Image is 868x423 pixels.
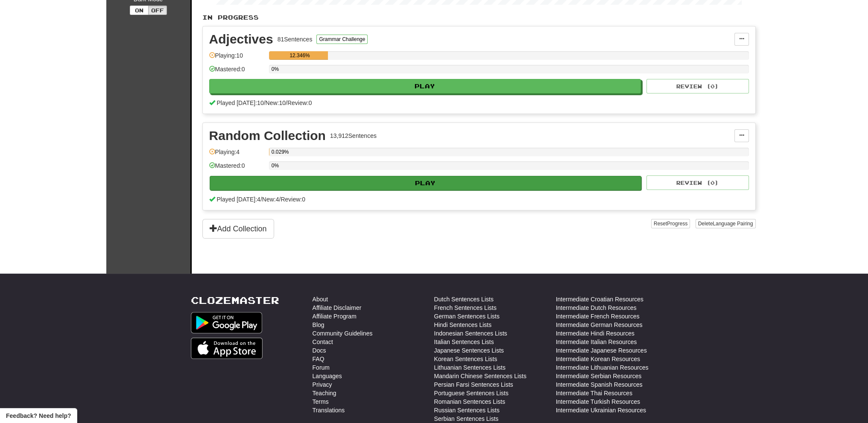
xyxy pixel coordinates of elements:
a: Serbian Sentences Lists [434,414,499,423]
div: Random Collection [209,129,326,142]
a: Intermediate Serbian Resources [556,372,642,380]
a: Persian Farsi Sentences Lists [434,380,513,389]
button: ResetProgress [651,219,690,228]
p: In Progress [202,13,756,22]
button: Add Collection [202,219,274,239]
span: Review: 0 [281,196,305,203]
a: Languages [313,372,342,380]
a: Docs [313,346,326,355]
a: Intermediate Spanish Resources [556,380,643,389]
a: Teaching [313,389,336,397]
span: / [264,99,266,106]
a: Portuguese Sentences Lists [434,389,509,397]
span: New: 4 [262,196,279,203]
a: Romanian Sentences Lists [434,397,506,406]
a: Community Guidelines [313,329,373,338]
a: Intermediate Japanese Resources [556,346,647,355]
a: Intermediate Dutch Resources [556,303,637,312]
a: Intermediate Croatian Resources [556,295,643,303]
button: DeleteLanguage Pairing [696,219,756,228]
span: / [286,99,287,106]
a: Intermediate Italian Resources [556,338,637,346]
a: Lithuanian Sentences Lists [434,363,506,372]
a: Intermediate French Resources [556,312,640,321]
div: Playing: 4 [209,148,265,162]
span: Progress [667,221,687,227]
a: Korean Sentences Lists [434,355,497,363]
a: Dutch Sentences Lists [434,295,494,303]
a: Intermediate Thai Resources [556,389,633,397]
a: Intermediate German Resources [556,321,643,329]
a: Intermediate Korean Resources [556,355,640,363]
a: Translations [313,406,345,414]
a: Clozemaster [191,295,279,306]
a: Japanese Sentences Lists [434,346,504,355]
a: French Sentences Lists [434,303,497,312]
a: Terms [313,397,329,406]
a: Privacy [313,380,332,389]
button: Play [210,176,642,190]
a: German Sentences Lists [434,312,500,321]
a: About [313,295,328,303]
span: / [279,196,281,203]
button: Off [148,6,167,15]
span: Open feedback widget [6,411,71,420]
div: Adjectives [209,33,273,46]
a: Intermediate Lithuanian Resources [556,363,649,372]
a: Hindi Sentences Lists [434,321,492,329]
a: Affiliate Program [313,312,357,321]
a: Intermediate Ukrainian Resources [556,406,646,414]
span: New: 10 [266,99,286,106]
span: / [260,196,262,203]
button: Review (0) [646,79,749,93]
a: Blog [313,321,324,329]
a: Indonesian Sentences Lists [434,329,507,338]
a: Contact [313,338,333,346]
img: Get it on Google Play [191,312,263,333]
a: Intermediate Hindi Resources [556,329,634,338]
button: On [130,6,149,15]
span: Played [DATE]: 4 [216,196,260,203]
img: Get it on App Store [191,338,263,359]
button: Grammar Challenge [316,35,368,44]
div: Mastered: 0 [209,65,265,79]
a: Italian Sentences Lists [434,338,494,346]
span: Review: 0 [287,99,312,106]
a: FAQ [313,355,324,363]
a: Russian Sentences Lists [434,406,500,414]
div: 12.346% [272,51,328,60]
button: Play [209,79,641,93]
div: 13,912 Sentences [330,131,377,140]
button: Review (0) [646,175,749,190]
span: Played [DATE]: 10 [216,99,263,106]
div: Playing: 10 [209,51,265,65]
span: Language Pairing [713,221,753,227]
a: Forum [313,363,330,372]
div: Mastered: 0 [209,161,265,175]
a: Intermediate Turkish Resources [556,397,640,406]
a: Affiliate Disclaimer [313,303,362,312]
div: 81 Sentences [278,35,313,44]
a: Mandarin Chinese Sentences Lists [434,372,526,380]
